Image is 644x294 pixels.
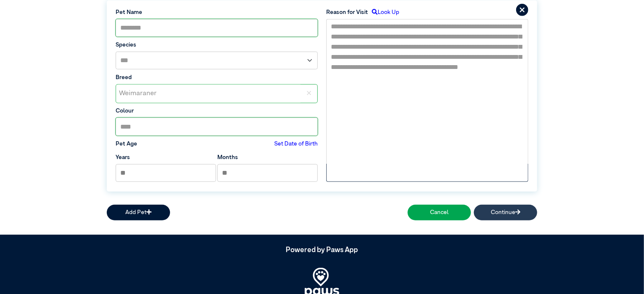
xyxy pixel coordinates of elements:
button: Add Pet [107,205,170,220]
label: Months [217,153,238,162]
label: Years [116,153,130,162]
button: Continue [474,205,537,220]
button: Cancel [408,205,471,220]
label: Colour [116,107,318,115]
div: Weimaraner [116,85,300,103]
label: Set Date of Birth [274,140,318,148]
label: Breed [116,73,318,82]
label: Pet Name [116,8,318,16]
div: ✕ [300,85,317,103]
label: Pet Age [116,140,137,148]
h5: Powered by Paws App [107,246,537,255]
label: Look Up [368,8,399,16]
label: Reason for Visit [326,8,368,16]
label: Species [116,41,318,49]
